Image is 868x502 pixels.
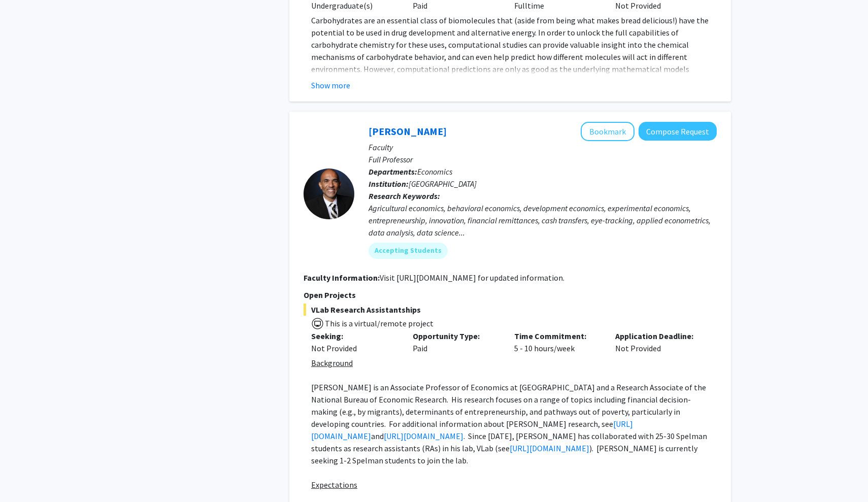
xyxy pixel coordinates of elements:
a: [URL][DOMAIN_NAME] [384,431,463,441]
div: Not Provided [311,342,397,354]
a: [PERSON_NAME] [369,125,447,138]
span: [GEOGRAPHIC_DATA] [409,179,477,189]
p: Open Projects [304,289,717,301]
mat-chip: Accepting Students [369,243,448,259]
b: Faculty Information: [304,273,380,283]
p: Full Professor [369,153,717,165]
div: Not Provided [608,330,709,354]
p: [PERSON_NAME] is an Associate Professor of Economics at [GEOGRAPHIC_DATA] and a Research Associat... [311,381,717,466]
span: This is a virtual/remote project [324,318,433,328]
div: 5 - 10 hours/week [507,330,608,354]
p: Time Commitment: [514,330,600,342]
div: Paid [405,330,507,354]
u: Background [311,358,353,368]
p: Seeking: [311,330,397,342]
u: Expectations [311,480,357,490]
iframe: Chat [8,456,43,494]
b: Institution: [369,179,409,189]
div: Agricultural economics, behavioral economics, development economics, experimental economics, entr... [369,202,717,239]
span: Economics [417,166,452,177]
p: Opportunity Type: [413,330,499,342]
b: Departments: [369,166,417,177]
button: Show more [311,79,350,91]
button: Add Angelino Viceisza to Bookmarks [581,122,635,141]
p: Faculty [369,141,717,153]
p: Carbohydrates are an essential class of biomolecules that (aside from being what makes bread deli... [311,14,717,99]
b: Research Keywords: [369,191,440,201]
span: VLab Research Assistantships [304,304,717,316]
p: Application Deadline: [615,330,702,342]
a: [URL][DOMAIN_NAME] [510,443,589,453]
button: Compose Request to Angelino Viceisza [639,122,717,141]
fg-read-more: Visit [URL][DOMAIN_NAME] for updated information. [380,273,564,283]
